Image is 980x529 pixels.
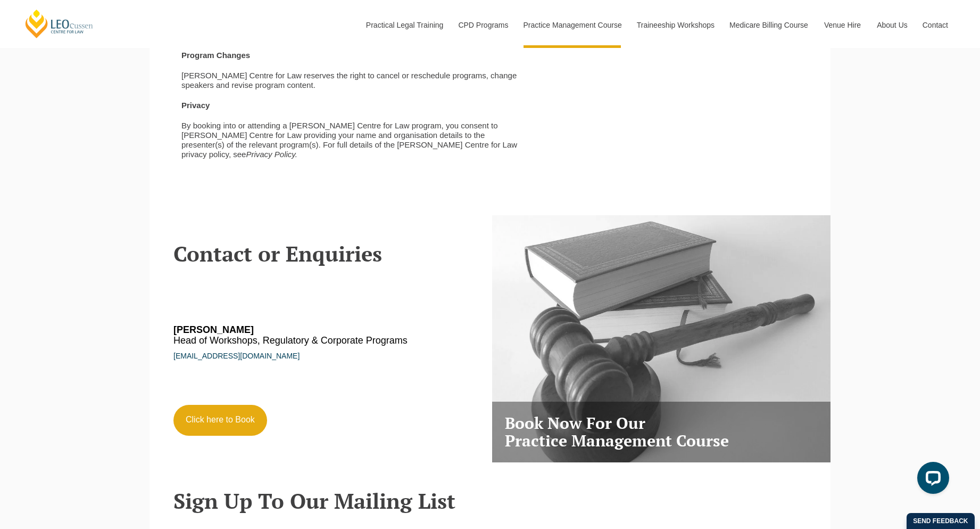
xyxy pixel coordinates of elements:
[516,2,629,48] a: Practice Management Course
[181,101,210,110] strong: Privacy
[629,2,721,48] a: Traineeship Workshops
[173,325,451,346] h6: Head of Workshops, Regulatory & Corporate Programs
[721,2,816,48] a: Medicare Billing Course
[181,71,526,90] p: [PERSON_NAME] Centre for Law reserves the right to cancel or reschedule programs, change speakers...
[450,2,515,48] a: CPD Programs
[173,405,267,436] a: Click here to Book
[181,51,250,60] strong: Program Changes
[173,489,807,512] h2: Sign Up To Our Mailing List
[915,2,956,48] a: Contact
[173,324,254,335] strong: [PERSON_NAME]
[358,2,451,48] a: Practical Legal Training
[181,121,526,159] p: By booking into or attending a [PERSON_NAME] Centre for Law program, you consent to [PERSON_NAME]...
[173,352,300,360] a: [EMAIL_ADDRESS][DOMAIN_NAME]
[492,402,830,462] h3: Book Now For Our Practice Management Course
[492,215,830,462] a: Book Now For OurPractice Management Course
[909,458,953,502] iframe: LiveChat chat widget
[24,9,95,39] a: [PERSON_NAME] Centre for Law
[869,2,915,48] a: About Us
[173,242,482,265] h2: Contact or Enquiries
[816,2,869,48] a: Venue Hire
[246,150,297,159] em: Privacy Policy.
